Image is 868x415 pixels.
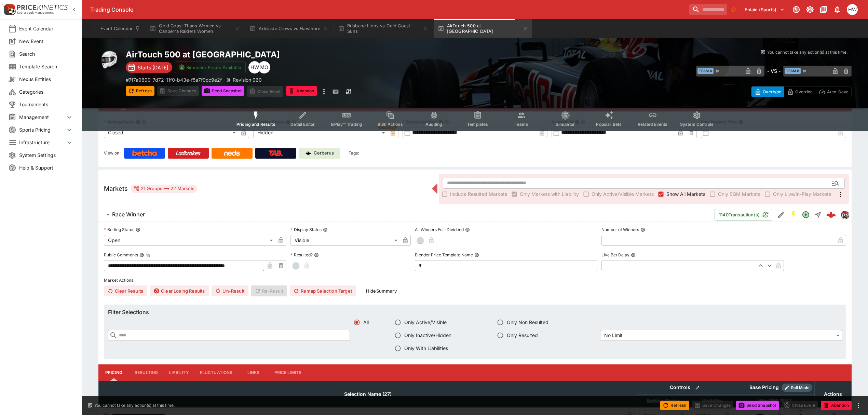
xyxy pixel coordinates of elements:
div: Hidden [253,127,388,138]
span: Re-Result [251,285,287,296]
span: All [363,319,369,326]
span: Templates [467,122,488,127]
button: Refresh [126,86,154,96]
button: Open [829,177,842,189]
h6: - VS - [767,67,781,75]
div: Trading Console [90,6,687,13]
span: Include Resulted Markets [450,190,507,198]
div: Show/hide Price Roll mode configuration. [782,384,812,392]
span: Team A [697,68,714,74]
span: Infrastructure [19,139,65,146]
button: Connected to PK [790,3,802,16]
span: Tournaments [19,101,73,108]
button: Select Tenant [741,4,789,15]
p: Starts [DATE] [138,64,168,71]
p: Number of Winners [601,227,639,232]
img: Ladbrokes [176,150,201,156]
a: 6090cc25-8d0c-4fac-87ae-bba4df654bc4 [824,208,838,222]
button: Overtype [751,86,784,97]
span: Template Search [19,63,73,70]
span: Only Inactive/Hidden [404,332,451,339]
p: Betting Status [104,227,134,232]
button: Price Limits [269,364,307,381]
h5: Markets [104,185,128,192]
span: Search [19,50,73,57]
button: Edit Detail [775,209,787,221]
span: Only Markets with Liability [520,190,579,198]
button: more [320,86,328,97]
span: Only Active/Visible Markets [592,190,654,198]
img: pricekinetics [841,211,849,218]
button: No Bookmarks [728,4,739,15]
button: Race Winner [98,208,715,222]
div: Base Pricing [747,383,782,392]
button: Un-Result [212,285,248,296]
div: Matthew Oliver [258,61,270,73]
img: Cerberus [306,150,311,156]
span: Team B [785,68,801,74]
button: Override [784,86,816,97]
p: Live Bet Delay [601,252,629,258]
span: Pricing and Results [236,122,275,127]
button: Abandon [821,401,852,410]
span: Only Live/In-Play Markets [773,190,831,198]
h6: Race Winner [112,211,145,218]
button: Display Status [323,227,328,232]
h6: Filter Selections [108,309,842,316]
button: Betting Status [136,227,140,232]
button: Bulk edit [693,383,702,392]
button: Resulting [129,364,163,381]
span: System Controls [680,122,714,127]
button: Links [238,364,269,381]
div: Start From [751,86,852,97]
span: Only Non Resulted [507,319,548,326]
div: Visible [290,235,400,246]
p: Revision 960 [233,76,262,83]
button: Brisbane Lions vs Gold Coast Suns [334,19,432,38]
span: Sports Pricing [19,126,65,133]
div: Harrison Walker [847,4,858,15]
button: Remap Selection Target [290,285,356,296]
span: Help & Support [19,164,73,171]
p: Cerberus [314,150,334,157]
img: PriceKinetics [17,5,68,10]
span: Simulator [556,122,575,127]
span: Only Active/Visible [404,319,447,326]
div: Event type filters [231,107,719,131]
button: Liability [163,364,194,381]
button: Simulator Prices Available [175,62,246,73]
h2: Copy To Clipboard [126,49,489,60]
button: Send Snapshot [202,86,244,96]
button: more [854,401,863,410]
div: No Limit [600,330,842,341]
button: Clear Losing Results [150,285,209,296]
img: logo-cerberus--red.svg [826,210,836,219]
label: Tags: [349,148,359,159]
span: Event Calendar [19,25,73,32]
button: Open [800,209,812,221]
div: 6090cc25-8d0c-4fac-87ae-bba4df654bc4 [826,210,836,219]
label: Market Actions [104,275,846,285]
span: Selection Name (27) [337,390,399,398]
button: AirTouch 500 at [GEOGRAPHIC_DATA] [434,19,532,38]
svg: Open [802,211,810,219]
img: Neds [224,150,240,156]
p: Overtype [763,88,781,95]
img: TabNZ [269,150,283,156]
img: motorracing.png [98,49,120,71]
span: Auditing [425,122,442,127]
img: PriceKinetics Logo [2,3,16,16]
span: Popular Bets [596,122,622,127]
span: Related Events [638,122,667,127]
span: InPlay™ Trading [331,122,362,127]
button: All Winners Full-Dividend [465,227,470,232]
svg: More [837,190,845,199]
span: Detail Editor [290,122,315,127]
button: Blender Price Template Name [474,253,479,257]
button: Adelaide Crows vs Hawthorn [245,19,332,38]
button: Event Calendar [96,19,144,38]
button: Number of Winners [640,227,645,232]
button: Resulted? [314,253,319,257]
button: Refresh [660,401,689,410]
button: Live Bet Delay [631,253,636,257]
